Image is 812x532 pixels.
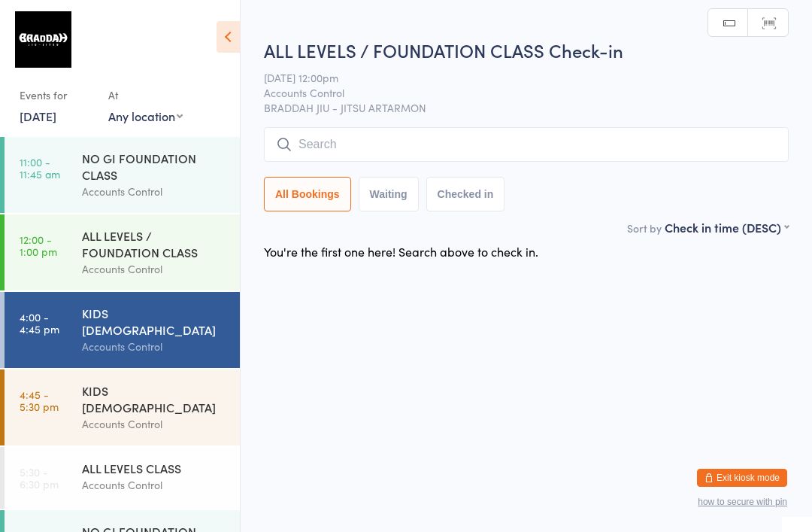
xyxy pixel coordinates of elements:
a: [DATE] [20,108,56,124]
a: 5:30 -6:30 pmALL LEVELS CLASSAccounts Control [5,447,240,509]
a: 4:45 -5:30 pmKIDS [DEMOGRAPHIC_DATA]Accounts Control [5,369,240,445]
a: 4:00 -4:45 pmKIDS [DEMOGRAPHIC_DATA]Accounts Control [5,292,240,368]
time: 4:45 - 5:30 pm [20,388,59,412]
button: Exit kiosk mode [697,469,787,487]
a: 11:00 -11:45 amNO GI FOUNDATION CLASSAccounts Control [5,137,240,213]
input: Search [264,127,789,162]
button: how to secure with pin [698,497,787,507]
div: You're the first one here! Search above to check in. [264,243,538,260]
label: Sort by [627,220,662,236]
div: Check in time (DESC) [665,219,789,236]
div: At [108,83,183,108]
div: Accounts Control [82,183,227,200]
a: 12:00 -1:00 pmALL LEVELS / FOUNDATION CLASSAccounts Control [5,214,240,290]
div: Accounts Control [82,338,227,355]
time: 12:00 - 1:00 pm [20,233,57,257]
div: NO GI FOUNDATION CLASS [82,150,227,183]
span: BRADDAH JIU - JITSU ARTARMON [264,100,789,115]
div: ALL LEVELS / FOUNDATION CLASS [82,227,227,260]
span: [DATE] 12:00pm [264,70,765,85]
div: Accounts Control [82,415,227,433]
button: Waiting [359,177,419,211]
div: ALL LEVELS CLASS [82,460,227,476]
div: KIDS [DEMOGRAPHIC_DATA] [82,382,227,415]
img: Braddah Jiu Jitsu Artarmon [15,11,71,68]
div: Any location [108,108,183,124]
div: KIDS [DEMOGRAPHIC_DATA] [82,305,227,338]
div: Accounts Control [82,476,227,494]
div: Accounts Control [82,260,227,278]
time: 11:00 - 11:45 am [20,156,60,180]
button: All Bookings [264,177,351,211]
span: Accounts Control [264,85,765,100]
button: Checked in [426,177,505,211]
div: Events for [20,83,93,108]
time: 5:30 - 6:30 pm [20,466,59,490]
time: 4:00 - 4:45 pm [20,311,59,335]
h2: ALL LEVELS / FOUNDATION CLASS Check-in [264,38,789,62]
